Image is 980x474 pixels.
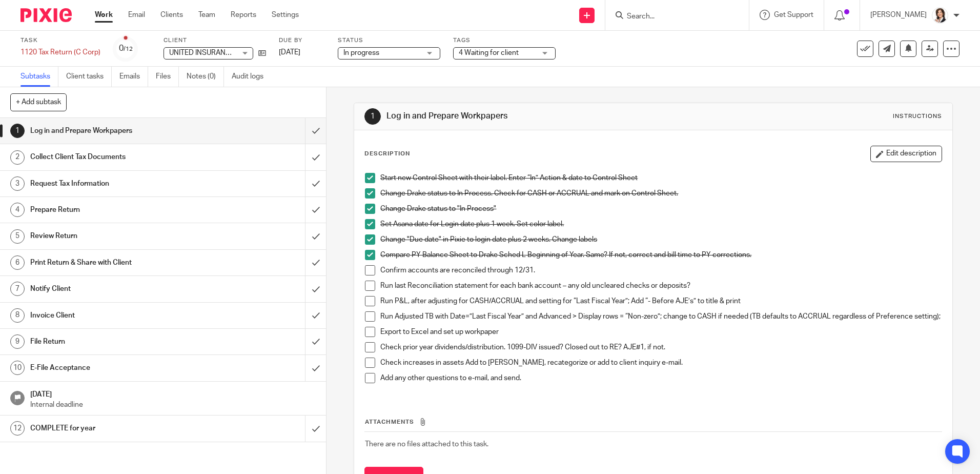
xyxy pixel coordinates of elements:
[380,173,941,183] p: Start new Control Sheet with their label. Enter “In” Action & date to Control Sheet
[30,228,207,244] h1: Review Return
[30,421,207,436] h1: COMPLETE for year
[380,358,941,368] p: Check increases in assets Add to [PERSON_NAME], recategorize or add to client inquiry e-mail.
[870,10,927,20] p: [PERSON_NAME]
[932,7,948,24] img: BW%20Website%203%20-%20square.jpg
[30,400,316,410] p: Internal deadline
[10,361,25,375] div: 10
[198,10,215,20] a: Team
[380,373,941,383] p: Add any other questions to e-mail, and send.
[380,204,941,214] p: Change Drake status to "In Process"
[30,334,207,349] h1: File Return
[30,308,207,323] h1: Invoice Client
[30,123,207,139] h1: Log in and Prepare Workpapers
[364,108,381,125] div: 1
[338,36,440,45] label: Status
[380,250,941,260] p: Compare PY Balance Sheet to Drake Sched L Beginning of Year. Same? If not, correct and bill time ...
[459,49,519,56] span: 4 Waiting for client
[95,10,113,20] a: Work
[626,12,718,22] input: Search
[156,67,179,87] a: Files
[21,36,100,45] label: Task
[119,43,133,54] div: 0
[231,10,256,20] a: Reports
[893,112,942,121] div: Instructions
[164,36,266,45] label: Client
[10,203,25,217] div: 4
[10,150,25,165] div: 2
[380,342,941,352] p: Check prior year dividends/distribution. 1099-DIV issued? Closed out to RE? AJE#1, if not.
[10,282,25,296] div: 7
[870,146,942,162] button: Edit description
[279,49,300,56] span: [DATE]
[380,188,941,199] p: Change Drake status to In Process. Check for CASH or ACCRUAL and mark on Control Sheet.
[380,296,941,306] p: Run P&L, after adjusting for CASH/ACCRUAL and setting for “Last Fiscal Year”; Add “- Before AJE’s...
[10,93,67,111] button: + Add subtask
[380,327,941,337] p: Export to Excel and set up workpaper
[232,67,271,87] a: Audit logs
[364,150,410,158] p: Description
[187,67,224,87] a: Notes (0)
[30,387,316,400] h1: [DATE]
[343,49,379,56] span: In progress
[365,419,414,425] span: Attachments
[380,265,941,275] p: Confirm accounts are reconciled through 12/31.
[66,67,112,87] a: Client tasks
[30,149,207,165] h1: Collect Client Tax Documents
[21,47,100,57] div: 1120 Tax Return (C Corp)
[453,36,556,45] label: Tags
[10,308,25,323] div: 8
[279,36,325,45] label: Due by
[380,219,941,229] p: Set Asana date for Login date plus 1 week. Set color label.
[30,176,207,191] h1: Request Tax Information
[169,49,282,56] span: UNITED INSURANCE BROKERS INC
[272,10,299,20] a: Settings
[380,234,941,245] p: Change "Due date" in Pixie to login date plus 2 weeks. Change labels
[119,67,148,87] a: Emails
[124,46,133,52] small: /12
[10,176,25,191] div: 3
[128,10,145,20] a: Email
[30,255,207,270] h1: Print Return & Share with Client
[380,281,941,291] p: Run last Reconciliation statement for each bank account – any old uncleared checks or deposits?
[10,421,25,436] div: 12
[30,281,207,297] h1: Notify Client
[160,10,183,20] a: Clients
[21,67,58,87] a: Subtasks
[380,311,941,322] p: Run Adjusted TB with Date=”Last Fiscal Year” and Advanced > Display rows = “Non-zero”; change to ...
[30,360,207,376] h1: E-File Acceptance
[10,229,25,244] div: 5
[21,8,72,22] img: Pixie
[365,441,488,448] span: There are no files attached to this task.
[774,11,813,18] span: Get Support
[10,124,25,138] div: 1
[386,111,675,122] h1: Log in and Prepare Workpapers
[10,255,25,270] div: 6
[30,202,207,218] h1: Prepare Return
[10,334,25,349] div: 9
